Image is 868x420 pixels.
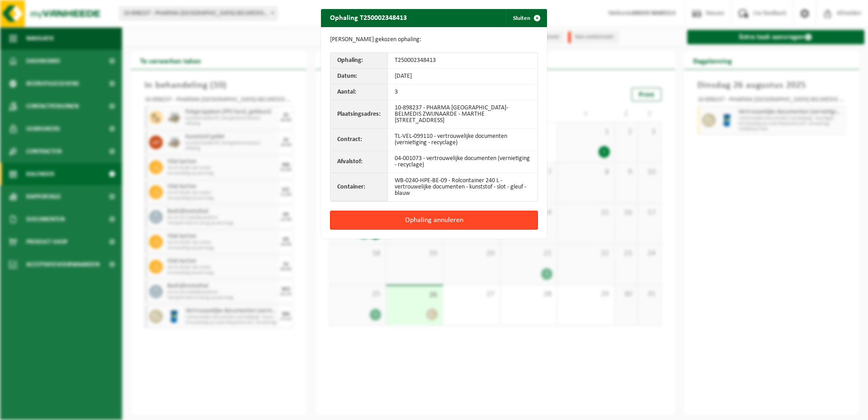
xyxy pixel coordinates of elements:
th: Datum: [330,69,388,85]
th: Contract: [330,129,388,151]
th: Aantal: [330,85,388,100]
td: 3 [388,85,538,100]
th: Plaatsingsadres: [330,100,388,129]
button: Sluiten [506,9,546,27]
th: Afvalstof: [330,151,388,173]
td: [DATE] [388,69,538,85]
p: [PERSON_NAME] gekozen ophaling: [330,36,538,43]
th: Ophaling: [330,53,388,69]
button: Ophaling annuleren [330,211,538,230]
td: TL-VEL-099110 - vertrouwelijke documenten (vernietiging - recyclage) [388,129,538,151]
td: T250002348413 [388,53,538,69]
h2: Ophaling T250002348413 [321,9,416,26]
td: 10-898237 - PHARMA [GEOGRAPHIC_DATA]-BELMEDIS ZWIJNAARDE - MARTHE [STREET_ADDRESS] [388,100,538,129]
td: WB-0240-HPE-BE-09 - Rolcontainer 240 L - vertrouwelijke documenten - kunststof - slot - gleuf - b... [388,173,538,201]
td: 04-001073 - vertrouwelijke documenten (vernietiging - recyclage) [388,151,538,173]
th: Container: [330,173,388,201]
